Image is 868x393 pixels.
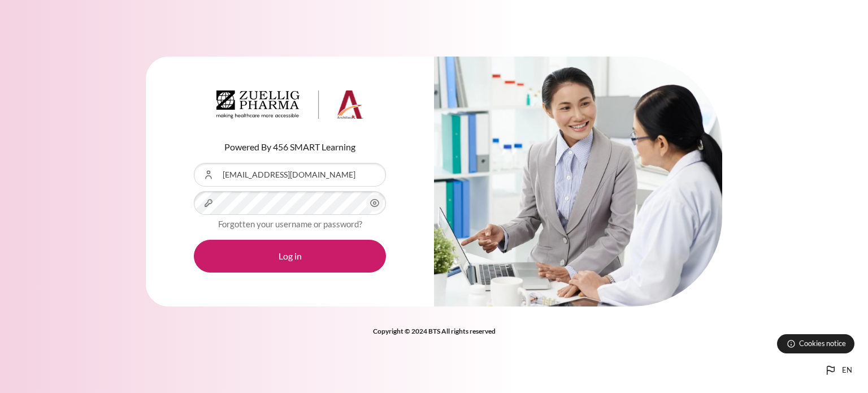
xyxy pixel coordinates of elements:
input: Username or Email Address [194,163,386,187]
strong: Copyright © 2024 BTS All rights reserved [373,327,496,335]
span: Cookies notice [799,338,846,349]
a: Forgotten your username or password? [218,219,362,229]
button: Cookies notice [777,334,854,353]
p: Powered By 456 SMART Learning [194,140,386,154]
button: Log in [194,240,386,273]
img: Architeck [216,90,363,119]
a: Architeck [216,90,363,123]
button: Languages [819,359,857,382]
span: en [842,365,852,376]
